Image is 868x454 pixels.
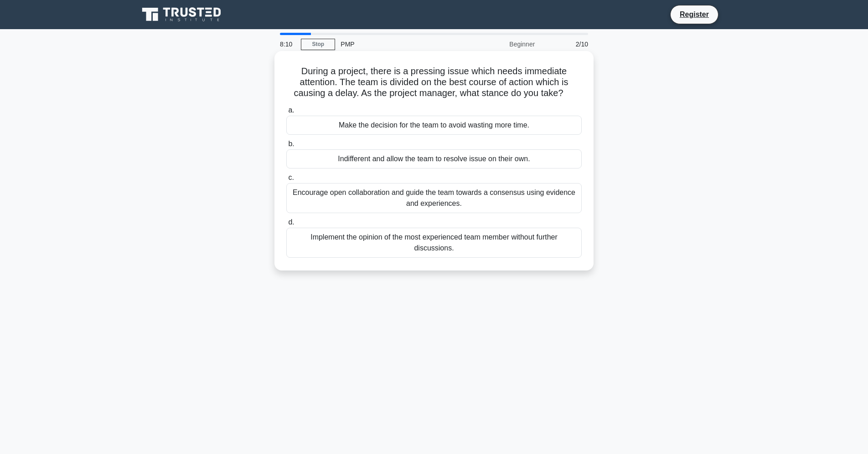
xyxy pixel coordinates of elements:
a: Register [674,9,714,20]
span: a. [288,106,294,114]
div: 2/10 [540,35,594,53]
span: c. [288,173,294,181]
div: PMP [335,35,460,53]
div: Make the decision for the team to avoid wasting more time. [286,116,582,135]
span: d. [288,218,294,226]
div: Beginner [460,35,540,53]
h5: During a project, there is a pressing issue which needs immediate attention. The team is divided ... [285,66,583,99]
a: Stop [301,39,335,50]
div: 8:10 [274,35,301,53]
div: Indifferent and allow the team to resolve issue on their own. [286,149,582,168]
div: Encourage open collaboration and guide the team towards a consensus using evidence and experiences. [286,183,582,213]
span: b. [288,140,294,148]
div: Implement the opinion of the most experienced team member without further discussions. [286,228,582,258]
